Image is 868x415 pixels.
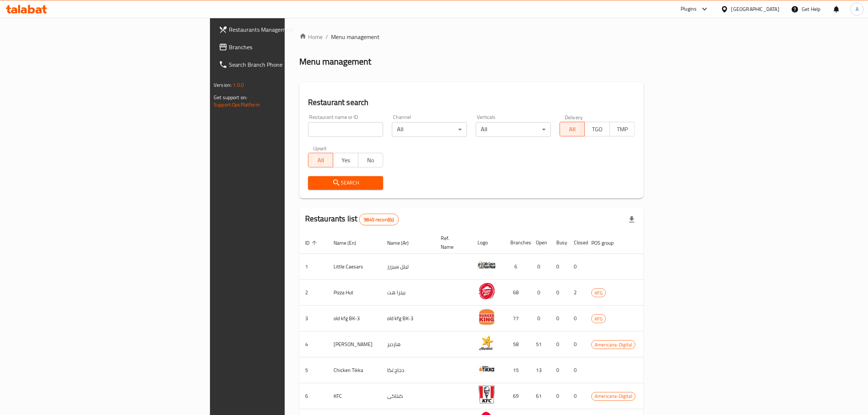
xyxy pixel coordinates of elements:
span: ID [305,238,319,247]
h2: Restaurant search [308,97,635,108]
span: Ref. Name [441,234,463,251]
span: Name (Ar) [387,238,418,247]
td: كنتاكى [381,383,435,409]
div: All [392,122,467,137]
span: All [311,155,330,166]
span: A [856,5,859,13]
a: Branches [213,38,355,56]
span: 9845 record(s) [359,216,398,223]
th: Busy [550,232,568,254]
img: Chicken Tikka [478,360,496,378]
label: Delivery [565,115,583,120]
td: 0 [550,383,568,409]
td: 6 [505,254,530,280]
span: Americana-Digital [592,341,635,349]
td: 0 [550,357,568,383]
td: 13 [530,357,550,383]
td: 0 [568,254,585,280]
div: Export file [623,211,641,228]
button: All [560,122,585,136]
span: Branches [229,43,349,51]
a: Restaurants Management [213,21,355,38]
button: Yes [333,153,358,167]
td: هارديز [381,331,435,357]
img: Little Caesars [478,256,496,274]
span: KFG [592,289,606,297]
td: 0 [568,383,585,409]
button: TGO [584,122,610,136]
td: 77 [505,306,530,331]
div: All [476,122,551,137]
button: All [308,153,333,167]
h2: Restaurants list [305,213,399,225]
span: KFG [592,315,606,323]
span: POS group [591,238,623,247]
span: 1.0.0 [233,80,244,90]
td: 61 [530,383,550,409]
td: 58 [505,331,530,357]
td: 2 [568,280,585,306]
a: Support.OpsPlatform [214,100,260,109]
a: Search Branch Phone [213,56,355,73]
button: Search [308,176,383,190]
td: 0 [568,357,585,383]
nav: breadcrumb [299,32,643,41]
div: Plugins [681,5,697,13]
td: 0 [530,254,550,280]
span: Yes [336,155,355,166]
td: 51 [530,331,550,357]
td: 0 [550,254,568,280]
th: Open [530,232,550,254]
td: 0 [568,306,585,331]
td: 68 [505,280,530,306]
td: 15 [505,357,530,383]
td: 0 [550,280,568,306]
button: No [358,153,383,167]
span: Version: [214,80,231,90]
td: ليتل سيزرز [381,254,435,280]
td: old kfg BK-3 [381,306,435,331]
span: TGO [588,124,607,135]
td: 0 [550,331,568,357]
td: 0 [568,331,585,357]
div: [GEOGRAPHIC_DATA] [731,5,779,13]
span: All [563,124,582,135]
span: TMP [613,124,632,135]
div: Total records count [359,214,398,225]
td: 0 [530,280,550,306]
span: Name (En) [334,238,366,247]
span: Get support on: [214,93,247,102]
img: KFC [478,385,496,404]
td: 0 [550,306,568,331]
span: Americana-Digital [592,392,635,400]
input: Search for restaurant name or ID.. [308,122,383,137]
span: Search Branch Phone [229,60,349,69]
img: Hardee's [478,334,496,352]
td: دجاج تكا [381,357,435,383]
img: Pizza Hut [478,282,496,300]
h2: Menu management [299,56,371,67]
span: Restaurants Management [229,25,349,34]
td: بيتزا هت [381,280,435,306]
td: 0 [530,306,550,331]
th: Branches [505,232,530,254]
button: TMP [610,122,635,136]
th: Closed [568,232,585,254]
td: 69 [505,383,530,409]
th: Logo [472,232,505,254]
span: Menu management [331,32,379,41]
label: Upsell [313,146,327,151]
img: old kfg BK-3 [478,308,496,326]
span: No [361,155,380,166]
span: Search [314,178,377,187]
